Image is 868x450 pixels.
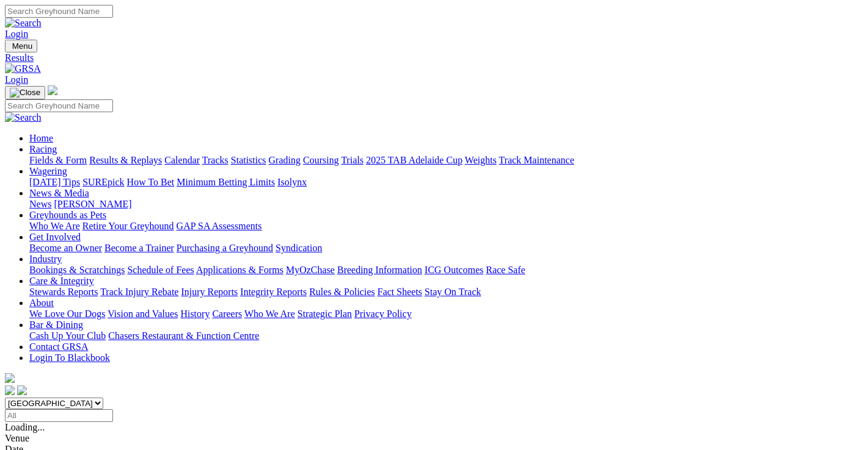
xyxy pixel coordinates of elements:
div: Care & Integrity [29,287,863,298]
a: Grading [269,155,301,165]
a: Become a Trainer [104,243,174,253]
a: Schedule of Fees [127,265,194,275]
img: Search [5,112,42,123]
a: Race Safe [486,265,525,275]
a: Results [5,52,863,63]
a: Stay On Track [425,287,481,297]
a: Integrity Reports [240,287,307,297]
a: How To Bet [127,177,175,187]
a: Login To Blackbook [29,352,110,363]
a: Track Maintenance [499,155,574,165]
a: Industry [29,254,62,264]
a: Greyhounds as Pets [29,210,106,220]
img: logo-grsa-white.png [5,373,15,383]
a: 2025 TAB Adelaide Cup [366,155,462,165]
div: Bar & Dining [29,330,863,341]
img: GRSA [5,63,41,74]
a: [PERSON_NAME] [54,199,131,209]
img: facebook.svg [5,385,15,395]
a: Trials [341,155,363,165]
a: Become an Owner [29,243,102,253]
a: Who We Are [244,309,295,319]
div: Greyhounds as Pets [29,221,863,232]
a: GAP SA Assessments [177,221,262,231]
a: We Love Our Dogs [29,309,105,319]
a: Cash Up Your Club [29,330,106,341]
div: Wagering [29,177,863,188]
a: Retire Your Greyhound [82,221,174,231]
a: Weights [465,155,497,165]
a: Care & Integrity [29,276,94,286]
a: Careers [212,309,242,319]
input: Search [5,5,113,18]
a: SUREpick [82,177,124,187]
a: Chasers Restaurant & Function Centre [108,330,259,341]
a: Tracks [202,155,228,165]
img: Close [10,88,40,98]
a: Applications & Forms [196,265,283,275]
img: logo-grsa-white.png [48,85,57,95]
a: Login [5,74,28,85]
a: Results & Replays [89,155,162,165]
a: Calendar [164,155,200,165]
img: twitter.svg [17,385,27,395]
button: Toggle navigation [5,86,45,99]
a: Coursing [303,155,339,165]
a: Statistics [231,155,266,165]
input: Search [5,99,113,112]
a: Vision and Values [108,309,178,319]
a: Strategic Plan [297,309,352,319]
a: Syndication [275,243,322,253]
div: Venue [5,433,863,444]
span: Menu [12,41,32,51]
span: Loading... [5,422,45,432]
button: Toggle navigation [5,40,37,52]
a: Racing [29,144,57,154]
a: Track Injury Rebate [100,287,178,297]
a: Purchasing a Greyhound [177,243,273,253]
a: Who We Are [29,221,80,231]
div: About [29,309,863,320]
a: Home [29,133,53,143]
a: MyOzChase [286,265,335,275]
a: Fact Sheets [377,287,422,297]
div: Racing [29,155,863,166]
a: Bar & Dining [29,320,83,330]
a: Get Involved [29,232,81,242]
a: ICG Outcomes [425,265,483,275]
div: Industry [29,265,863,276]
a: Rules & Policies [309,287,375,297]
a: Fields & Form [29,155,87,165]
div: Get Involved [29,243,863,254]
a: Stewards Reports [29,287,98,297]
a: News [29,199,51,209]
input: Select date [5,409,113,422]
div: News & Media [29,199,863,210]
a: Injury Reports [181,287,238,297]
a: Bookings & Scratchings [29,265,125,275]
a: Privacy Policy [354,309,412,319]
a: News & Media [29,188,89,198]
a: Isolynx [277,177,307,187]
a: Login [5,29,28,39]
a: [DATE] Tips [29,177,80,187]
a: Contact GRSA [29,341,88,352]
a: History [180,309,210,319]
a: Breeding Information [337,265,422,275]
a: Wagering [29,166,67,176]
img: Search [5,18,42,29]
a: Minimum Betting Limits [177,177,275,187]
a: About [29,298,54,308]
